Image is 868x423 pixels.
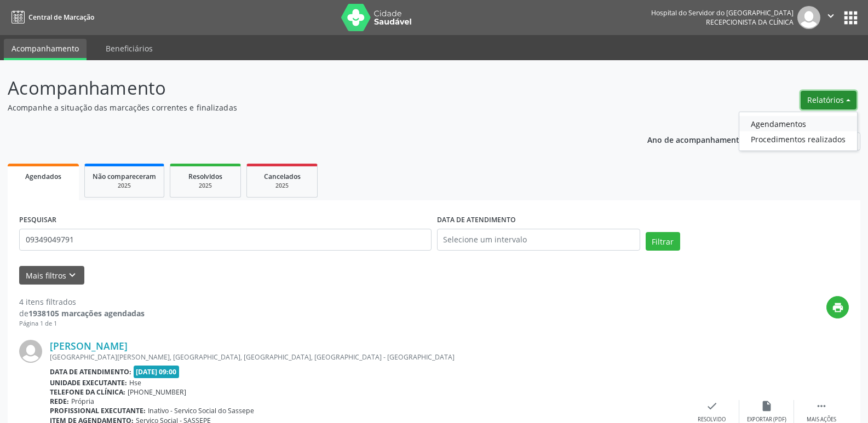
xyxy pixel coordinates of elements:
[437,229,640,251] input: Selecione um intervalo
[797,6,820,29] img: img
[98,39,160,58] a: Beneficiários
[71,397,94,406] span: Própria
[437,212,516,229] label: DATA DE ATENDIMENTO
[19,340,42,363] img: img
[264,172,301,181] span: Cancelados
[761,400,773,412] i: insert_drive_file
[19,212,56,229] label: PESQUISAR
[820,6,841,29] button: 
[647,132,744,146] p: Ano de acompanhamento
[50,352,685,362] div: [GEOGRAPHIC_DATA][PERSON_NAME], [GEOGRAPHIC_DATA], [GEOGRAPHIC_DATA], [GEOGRAPHIC_DATA] - [GEOGRA...
[50,367,131,376] b: Data de atendimento:
[8,102,605,113] p: Acompanhe a situação das marcações correntes e finalizadas
[825,10,837,22] i: 
[832,302,844,314] i: print
[8,74,605,102] p: Acompanhamento
[739,116,857,131] a: Agendamentos
[50,406,146,415] b: Profissional executante:
[706,400,718,412] i: check
[50,387,125,397] b: Telefone da clínica:
[19,308,145,319] div: de
[128,387,186,397] span: [PHONE_NUMBER]
[4,39,87,60] a: Acompanhamento
[739,131,857,147] a: Procedimentos realizados
[93,172,156,181] span: Não compareceram
[129,378,141,387] span: Hse
[19,229,432,251] input: Nome, código do beneficiário ou CPF
[801,91,856,109] button: Relatórios
[826,296,849,318] button: print
[8,8,94,26] a: Central de Marcação
[646,232,680,251] button: Filtrar
[28,13,94,22] span: Central de Marcação
[50,397,69,406] b: Rede:
[25,172,61,181] span: Agendados
[178,182,233,190] div: 2025
[19,319,145,328] div: Página 1 de 1
[706,18,794,27] span: Recepcionista da clínica
[50,378,127,387] b: Unidade executante:
[148,406,254,415] span: Inativo - Servico Social do Sassepe
[651,8,794,18] div: Hospital do Servidor do [GEOGRAPHIC_DATA]
[19,296,145,308] div: 4 itens filtrados
[66,269,78,281] i: keyboard_arrow_down
[134,366,180,378] span: [DATE] 09:00
[739,112,858,151] ul: Relatórios
[841,8,860,27] button: apps
[815,400,827,412] i: 
[255,182,309,190] div: 2025
[50,340,128,352] a: [PERSON_NAME]
[19,266,84,285] button: Mais filtroskeyboard_arrow_down
[93,182,156,190] div: 2025
[28,308,145,318] strong: 1938105 marcações agendadas
[188,172,222,181] span: Resolvidos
